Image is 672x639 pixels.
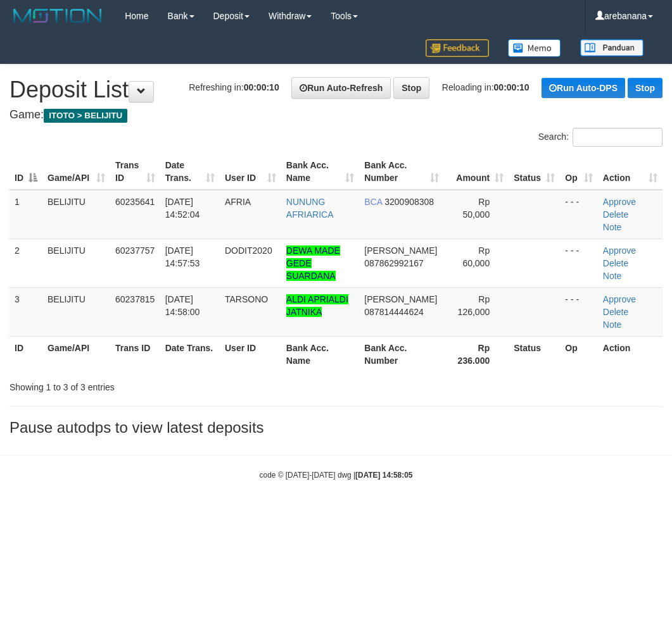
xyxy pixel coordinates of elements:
[220,336,281,372] th: User ID
[10,190,42,239] td: 1
[10,336,42,372] th: ID
[165,294,200,317] span: [DATE] 14:58:00
[603,319,622,330] a: Note
[560,336,598,372] th: Op
[281,336,360,372] th: Bank Acc. Name
[244,82,279,92] strong: 00:00:10
[220,154,281,190] th: User ID: activate to sort column ascending
[165,245,200,268] span: [DATE] 14:57:53
[286,245,340,281] a: DEWA MADE GEDE SUARDANA
[560,287,598,336] td: - - -
[560,190,598,239] td: - - -
[10,6,106,25] img: MOTION_logo.png
[110,154,160,190] th: Trans ID: activate to sort column ascending
[286,294,348,317] a: ALDI APRIALDI JATNIKA
[115,197,155,207] span: 60235641
[110,336,160,372] th: Trans ID
[42,287,110,336] td: BELIJITU
[291,77,391,99] a: Run Auto-Refresh
[509,154,560,190] th: Status: activate to sort column ascending
[444,336,509,372] th: Rp 236.000
[225,197,251,207] span: AFRIA
[384,197,434,207] span: Copy 3200908308 to clipboard
[42,190,110,239] td: BELIJITU
[115,294,155,304] span: 60237815
[359,154,444,190] th: Bank Acc. Number: activate to sort column ascending
[355,471,412,480] strong: [DATE] 14:58:05
[10,77,662,102] h1: Deposit List
[281,154,360,190] th: Bank Acc. Name: activate to sort column ascending
[42,154,110,190] th: Game/API: activate to sort column ascending
[509,336,560,372] th: Status
[603,197,636,207] a: Approve
[442,82,529,92] span: Reloading in:
[580,39,643,56] img: panduan.png
[573,128,662,147] input: Search:
[364,294,437,304] span: [PERSON_NAME]
[364,197,382,207] span: BCA
[364,258,423,268] span: Copy 087862992167 to clipboard
[494,82,529,92] strong: 00:00:10
[462,245,490,268] span: Rp 60,000
[393,77,429,99] a: Stop
[359,336,444,372] th: Bank Acc. Number
[603,222,622,232] a: Note
[160,154,220,190] th: Date Trans.: activate to sort column ascending
[598,336,662,372] th: Action
[364,307,423,317] span: Copy 087814444624 to clipboard
[603,245,636,256] a: Approve
[603,294,636,304] a: Approve
[10,419,662,436] h3: Pause autodps to view latest deposits
[286,197,334,220] a: NUNUNG AFRIARICA
[444,154,509,190] th: Amount: activate to sort column ascending
[508,39,561,57] img: Button%20Memo.svg
[10,154,42,190] th: ID: activate to sort column descending
[10,239,42,287] td: 2
[189,82,279,92] span: Refreshing in:
[542,78,625,98] a: Run Auto-DPS
[115,245,155,256] span: 60237757
[10,287,42,336] td: 3
[603,209,628,220] a: Delete
[42,336,110,372] th: Game/API
[260,471,413,480] small: code © [DATE]-[DATE] dwg |
[560,239,598,287] td: - - -
[160,336,220,372] th: Date Trans.
[462,197,490,220] span: Rp 50,000
[603,271,622,281] a: Note
[628,78,662,98] a: Stop
[538,128,662,147] label: Search:
[426,39,489,57] img: Feedback.jpg
[458,294,490,317] span: Rp 126,000
[42,239,110,287] td: BELIJITU
[10,109,662,121] h4: Game:
[225,294,268,304] span: TARSONO
[598,154,662,190] th: Action: activate to sort column ascending
[603,307,628,317] a: Delete
[10,376,270,394] div: Showing 1 to 3 of 3 entries
[560,154,598,190] th: Op: activate to sort column ascending
[44,109,127,123] span: ITOTO > BELIJITU
[364,245,437,256] span: [PERSON_NAME]
[165,197,200,220] span: [DATE] 14:52:04
[603,258,628,268] a: Delete
[225,245,272,256] span: DODIT2020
